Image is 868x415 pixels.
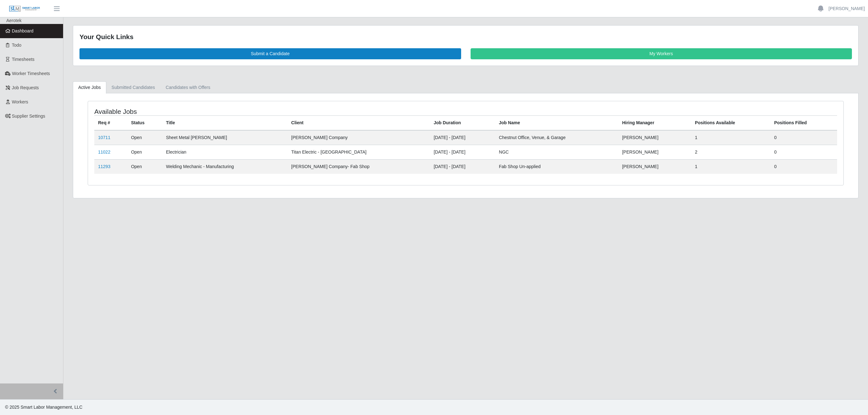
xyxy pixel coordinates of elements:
td: Sheet Metal [PERSON_NAME] [162,130,287,145]
td: Open [127,159,162,174]
a: 11293 [98,164,110,169]
td: Open [127,130,162,145]
span: Worker Timesheets [12,71,50,76]
td: [PERSON_NAME] [618,159,691,174]
th: Positions Filled [770,115,837,130]
td: Electrician [162,145,287,159]
td: [PERSON_NAME] Company [287,130,430,145]
a: Submitted Candidates [106,81,161,94]
td: [DATE] - [DATE] [430,145,495,159]
span: Todo [12,43,21,48]
td: 0 [770,145,837,159]
th: Job Name [495,115,619,130]
td: 0 [770,159,837,174]
a: My Workers [471,48,852,59]
td: 2 [691,145,770,159]
th: Req # [94,115,127,130]
td: 0 [770,130,837,145]
span: Aerotek [6,18,21,23]
div: Your Quick Links [79,32,852,42]
img: SLM Logo [9,5,40,12]
td: 1 [691,159,770,174]
td: 1 [691,130,770,145]
span: © 2025 Smart Labor Management, LLC [5,405,82,410]
td: [PERSON_NAME] [618,145,691,159]
span: Supplier Settings [12,114,45,119]
a: Candidates with Offers [160,81,215,94]
td: Open [127,145,162,159]
td: [DATE] - [DATE] [430,159,495,174]
td: Fab Shop Un-applied [495,159,619,174]
a: 11022 [98,149,110,155]
h4: Available Jobs [94,108,398,115]
th: Client [287,115,430,130]
span: Job Requests [12,85,39,90]
a: Active Jobs [73,81,106,94]
th: Title [162,115,287,130]
span: Timesheets [12,57,35,62]
span: Workers [12,99,28,104]
th: Hiring Manager [618,115,691,130]
span: Dashboard [12,28,34,33]
th: Positions Available [691,115,770,130]
td: [PERSON_NAME] Company- Fab Shop [287,159,430,174]
td: Chestnut Office, Venue, & Garage [495,130,619,145]
td: NGC [495,145,619,159]
a: 10711 [98,135,110,140]
td: [PERSON_NAME] [618,130,691,145]
a: Submit a Candidate [79,48,461,59]
td: Titan Electric - [GEOGRAPHIC_DATA] [287,145,430,159]
a: [PERSON_NAME] [829,5,865,12]
td: Welding Mechanic - Manufacturing [162,159,287,174]
th: Job Duration [430,115,495,130]
td: [DATE] - [DATE] [430,130,495,145]
th: Status [127,115,162,130]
